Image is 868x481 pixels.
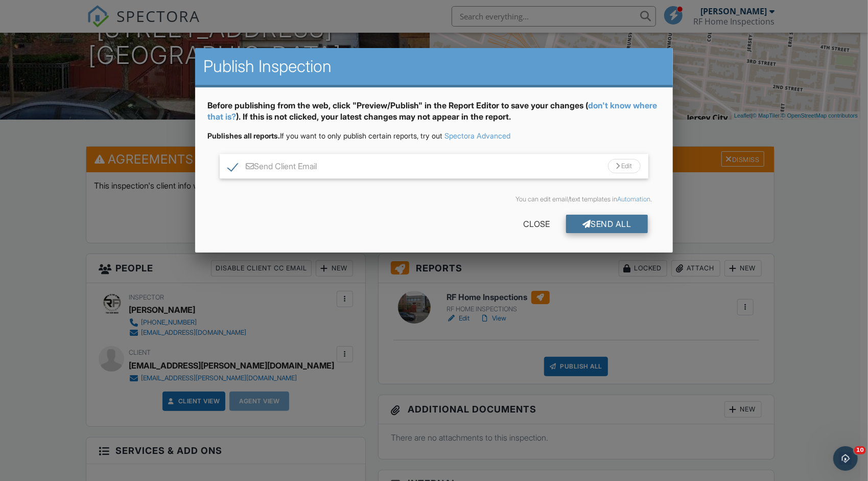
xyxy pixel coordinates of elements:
a: Spectora Advanced [444,131,510,140]
div: You can edit email/text templates in . [216,195,652,203]
a: Automation [618,195,651,203]
div: Before publishing from the web, click "Preview/Publish" in the Report Editor to save your changes... [207,100,660,131]
span: If you want to only publish certain reports, try out [207,131,442,140]
label: Send Client Email [228,162,317,174]
div: Close [507,215,566,233]
div: Edit [608,159,641,173]
a: don't know where that is? [207,100,657,122]
h2: Publish Inspection [203,56,664,77]
iframe: Intercom live chat [833,446,858,471]
div: Send All [566,215,648,233]
span: 10 [854,446,866,454]
strong: Publishes all reports. [207,131,280,140]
